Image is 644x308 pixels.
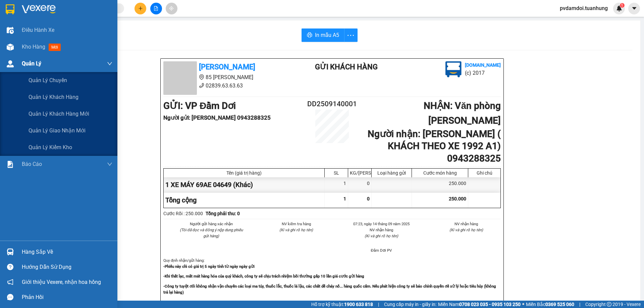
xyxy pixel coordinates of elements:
span: 250.000 [449,196,466,201]
div: Loại hàng gửi [373,170,410,176]
img: warehouse-icon [7,27,14,34]
span: Miền Bắc [526,301,574,308]
span: environment [39,16,44,21]
span: In mẫu A5 [315,31,339,39]
li: 85 [PERSON_NAME] [163,73,288,81]
i: (Kí và ghi rõ họ tên) [365,234,398,238]
span: environment [199,74,204,80]
span: Báo cáo [22,160,42,168]
div: Cước Rồi : 250.000 [163,210,203,217]
span: Quản Lý [22,59,41,68]
span: file-add [154,6,158,11]
li: NV kiểm tra hàng [262,221,331,227]
div: 1 [325,177,348,192]
span: | [378,301,379,308]
span: Cung cấp máy in - giấy in: [384,301,436,308]
li: 02839.63.63.63 [163,81,288,90]
sup: 1 [620,3,625,8]
span: mới [49,44,61,51]
span: phone [39,24,44,30]
span: Quản lý giao nhận mới [29,126,86,135]
li: Người gửi hàng xác nhận [177,221,246,227]
button: aim [166,3,177,14]
span: notification [7,279,13,285]
b: Gửi khách hàng [315,63,378,71]
b: GỬI : VP Đầm Dơi [163,100,236,111]
div: 1 XE MÁY 69AE 04649 (Khác) [164,177,325,192]
li: NV nhận hàng [432,221,501,227]
li: 85 [PERSON_NAME] [3,15,128,23]
img: icon-new-feature [616,5,622,11]
button: caret-down [628,3,640,14]
span: caret-down [631,5,637,11]
span: Miền Nam [438,301,521,308]
i: (Tôi đã đọc và đồng ý nộp dung phiếu gửi hàng) [180,228,243,238]
button: plus [135,3,146,14]
strong: -Phiếu này chỉ có giá trị 5 ngày tính từ ngày ngày gửi [163,264,255,269]
span: Quản lý khách hàng [29,93,78,101]
span: copyright [607,302,611,307]
b: Người nhận : [PERSON_NAME] ( KHÁCH THEO XE 1992 A1) 0943288325 [368,128,501,164]
span: 0 [367,196,370,201]
li: NV nhận hàng [347,227,416,233]
span: Tổng cộng [165,196,197,204]
img: warehouse-icon [7,60,14,67]
strong: -Khi thất lạc, mất mát hàng hóa của quý khách, công ty sẽ chịu trách nhiệm bồi thường gấp 10 lần ... [163,274,364,279]
div: Hướng dẫn sử dụng [22,262,112,272]
img: logo.jpg [445,61,462,77]
button: file-add [150,3,162,14]
i: (Kí và ghi rõ họ tên) [449,228,483,232]
b: [PERSON_NAME] [199,63,255,71]
div: Cước món hàng [414,170,466,176]
div: 0 [348,177,372,192]
b: [PERSON_NAME] [39,4,95,13]
span: phone [199,83,204,88]
span: down [107,61,112,66]
div: Quy định nhận/gửi hàng : [163,257,501,295]
span: Quản lý kiểm kho [29,143,72,151]
li: Đầm Dơi PV [347,247,416,253]
b: NHẬN : Văn phòng [PERSON_NAME] [424,100,501,126]
b: [DOMAIN_NAME] [465,62,501,68]
span: plus [138,6,143,11]
div: 250.000 [412,177,468,192]
span: 1 [621,3,623,8]
i: (Kí và ghi rõ họ tên) [279,228,313,232]
h2: DD2509140001 [304,99,360,110]
span: Hỗ trợ kỹ thuật: [311,301,373,308]
span: aim [169,6,174,11]
span: | [579,301,580,308]
span: more [344,31,357,40]
strong: 0708 023 035 - 0935 103 250 [459,302,521,307]
li: 07:23, ngày 14 tháng 09 năm 2025 [347,221,416,227]
span: Quản lý chuyến [29,76,67,84]
b: GỬI : VP Đầm Dơi [3,42,75,53]
span: 1 [343,196,346,201]
img: solution-icon [7,161,14,168]
span: pvdamdoi.tuanhung [554,4,613,12]
strong: 0369 525 060 [545,302,574,307]
span: Giới thiệu Vexere, nhận hoa hồng [22,278,101,286]
div: KG/[PERSON_NAME] [350,170,370,176]
li: 02839.63.63.63 [3,23,128,32]
span: ⚪️ [522,303,524,306]
button: more [344,28,358,42]
div: Ghi chú [470,170,499,176]
div: SL [326,170,346,176]
span: question-circle [7,264,13,270]
button: printerIn mẫu A5 [302,28,344,42]
span: Quản lý khách hàng mới [29,110,89,118]
div: Phản hồi [22,292,112,302]
span: Kho hàng [22,44,45,50]
li: (c) 2017 [465,69,501,77]
img: warehouse-icon [7,248,14,255]
strong: -Công ty tuyệt đối không nhận vận chuyển các loại ma túy, thuốc lắc, thuốc lá lậu, các chất dễ ch... [163,284,496,295]
b: Người gửi : [PERSON_NAME] 0943288325 [163,114,271,121]
div: Tên (giá trị hàng) [165,170,323,176]
strong: 1900 633 818 [344,302,373,307]
span: down [107,162,112,167]
img: warehouse-icon [7,44,14,51]
img: logo-vxr [6,4,14,14]
div: Hàng sắp về [22,247,112,257]
span: printer [307,32,312,39]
